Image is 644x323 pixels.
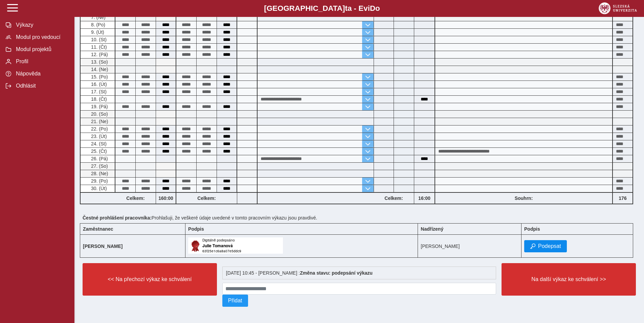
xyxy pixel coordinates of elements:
[20,4,624,13] b: [GEOGRAPHIC_DATA] a - Evi
[90,29,104,35] span: 9. (Út)
[83,263,217,296] button: << Na přechozí výkaz ke schválení
[370,4,375,13] span: D
[90,22,105,27] span: 8. (Po)
[90,126,108,132] span: 22. (Po)
[507,276,630,282] span: Na další výkaz ke schválení >>
[90,15,106,20] span: 7. (Ne)
[83,244,123,249] b: [PERSON_NAME]
[90,141,107,146] span: 24. (St)
[14,34,69,40] span: Modul pro vedoucí
[375,4,380,13] span: o
[14,71,69,77] span: Nápověda
[115,195,156,201] b: Celkem:
[90,148,107,154] span: 25. (Čt)
[374,195,414,201] b: Celkem:
[90,171,108,176] span: 28. (Ne)
[176,195,237,201] b: Celkem:
[90,119,108,124] span: 21. (Ne)
[90,89,107,94] span: 17. (St)
[418,235,521,258] td: [PERSON_NAME]
[90,52,108,57] span: 12. (Pá)
[90,134,107,139] span: 23. (Út)
[90,44,107,50] span: 11. (Čt)
[90,96,107,102] span: 18. (Čt)
[90,163,108,169] span: 27. (So)
[90,59,108,65] span: 13. (So)
[156,195,176,201] b: 160:00
[90,82,107,87] span: 16. (Út)
[502,263,636,296] button: Na další výkaz ke schválení >>
[90,37,107,42] span: 10. (St)
[90,111,108,117] span: 20. (So)
[90,74,108,79] span: 15. (Po)
[300,270,373,276] b: Změna stavu: podepsání výkazu
[188,226,204,232] b: Podpis
[14,22,69,28] span: Výkazy
[222,295,248,307] button: Přidat
[80,212,639,223] div: Prohlašuji, že veškeré údaje uvedené v tomto pracovním výkazu jsou pravdivé.
[414,195,435,201] b: 16:00
[83,215,152,221] b: Čestné prohlášení pracovníka:
[14,59,69,65] span: Profil
[88,276,211,282] span: << Na přechozí výkaz ke schválení
[345,4,347,13] span: t
[524,240,567,252] button: Podepsat
[524,226,540,232] b: Podpis
[222,267,496,279] div: [DATE] 10:45 - [PERSON_NAME] :
[613,195,632,201] b: 176
[90,178,108,184] span: 29. (Po)
[228,298,242,304] span: Přidat
[83,226,113,232] b: Zaměstnanec
[90,67,108,72] span: 14. (Ne)
[90,104,108,109] span: 19. (Pá)
[515,195,533,201] b: Souhrn:
[538,243,561,249] span: Podepsat
[188,237,283,254] img: Digitálně podepsáno uživatelem
[90,186,107,191] span: 30. (Út)
[14,46,69,52] span: Modul projektů
[14,83,69,89] span: Odhlásit
[599,2,637,14] img: logo_web_su.png
[90,156,108,161] span: 26. (Pá)
[421,226,443,232] b: Nadřízený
